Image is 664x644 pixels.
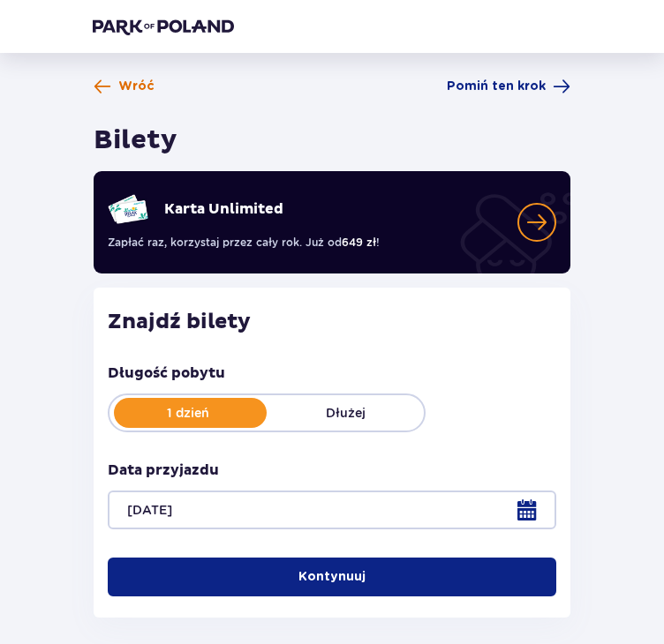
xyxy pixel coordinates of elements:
p: Data przyjazdu [108,461,219,480]
h1: Bilety [94,124,177,157]
p: Kontynuuj [298,568,366,586]
p: 1 dzień [109,404,267,422]
a: Wróć [94,78,155,95]
span: Wróć [118,78,155,95]
p: Długość pobytu [108,363,225,383]
button: Kontynuuj [108,558,556,596]
span: Pomiń ten krok [447,78,546,95]
a: Pomiń ten krok [447,78,570,95]
p: Dłużej [267,404,424,422]
img: Park of Poland logo [93,18,234,35]
h2: Znajdź bilety [108,309,556,335]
